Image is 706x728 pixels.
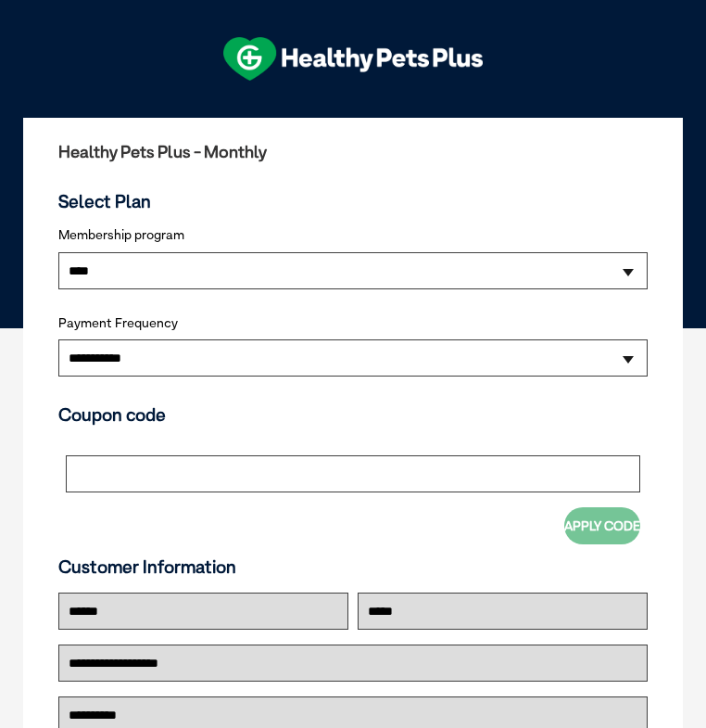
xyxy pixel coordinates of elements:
h3: Customer Information [58,556,648,578]
h3: Coupon code [58,404,648,426]
label: Membership program [58,227,648,243]
label: Payment Frequency [58,315,178,331]
button: Apply Code [564,507,640,544]
h2: Healthy Pets Plus - Monthly [58,143,648,161]
h3: Select Plan [58,191,648,212]
img: hpp-logo-landscape-green-white.png [223,37,483,81]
